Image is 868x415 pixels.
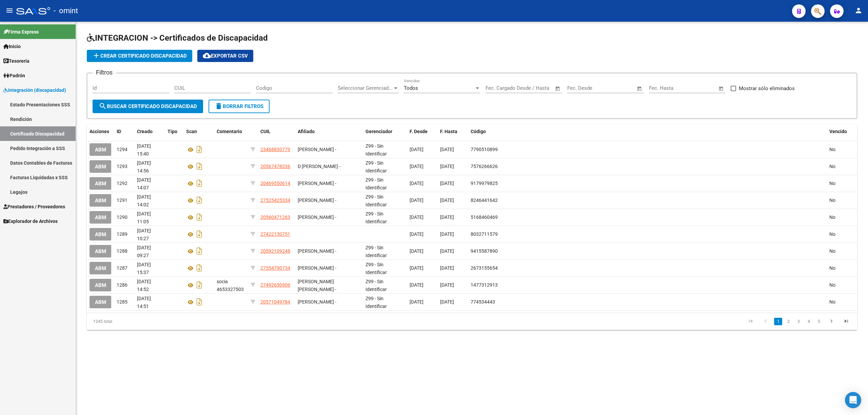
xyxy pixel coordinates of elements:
[829,198,835,203] span: No
[717,85,725,92] button: Open calendar
[114,124,134,139] datatable-header-cell: ID
[829,282,835,288] span: No
[298,198,336,203] span: [PERSON_NAME] -
[829,181,835,186] span: No
[214,124,248,139] datatable-header-cell: Comentario
[829,164,835,169] span: No
[567,85,595,91] input: Fecha inicio
[87,33,268,43] span: INTEGRACION -> Certificados de Discapacidad
[195,279,204,290] i: Descargar documento
[829,265,835,271] span: No
[90,211,112,224] button: ABM
[440,181,454,186] span: [DATE]
[95,265,106,271] span: ABM
[366,143,387,157] span: Z99 - Sin Identificar
[137,262,151,275] span: [DATE] 15:37
[440,299,454,305] span: [DATE]
[195,296,204,307] i: Descargar documento
[90,143,112,156] button: ABM
[295,124,363,139] datatable-header-cell: Afiliado
[137,228,151,241] span: [DATE] 10:27
[815,318,823,325] a: 5
[410,214,423,220] span: [DATE]
[774,318,782,325] a: 1
[440,214,454,220] span: [DATE]
[471,147,498,152] span: 7790510899
[338,85,393,91] span: Seleccionar Gerenciador
[410,147,423,152] span: [DATE]
[203,51,211,60] mat-icon: cloud_download
[804,316,814,327] li: page 4
[117,147,127,152] span: 1294
[410,198,423,203] span: [DATE]
[3,28,39,36] span: Firma Express
[486,85,513,91] input: Fecha inicio
[137,129,153,134] span: Creado
[410,164,423,169] span: [DATE]
[298,214,336,220] span: [PERSON_NAME] -
[260,214,290,220] span: 20560471263
[784,318,792,325] a: 2
[366,211,387,224] span: Z99 - Sin Identificar
[471,214,498,220] span: 5168460469
[410,231,423,237] span: [DATE]
[744,318,757,325] a: go to first page
[683,85,715,91] input: Fecha fin
[260,299,290,305] span: 20571049784
[827,124,857,139] datatable-header-cell: Vencido
[87,124,114,139] datatable-header-cell: Acciones
[90,177,112,190] button: ABM
[260,198,290,203] span: 27525425334
[829,129,847,134] span: Vencido
[471,231,498,237] span: 8032711579
[87,50,192,62] button: Crear Certificado Discapacidad
[117,181,127,186] span: 1292
[471,282,498,288] span: 1477312913
[195,161,204,172] i: Descargar documento
[87,313,240,330] div: 1245 total
[260,164,290,169] span: 20567478336
[783,316,793,327] li: page 2
[366,296,387,309] span: Z99 - Sin Identificar
[410,248,423,254] span: [DATE]
[410,299,423,305] span: [DATE]
[195,144,204,155] i: Descargar documento
[829,231,835,237] span: No
[260,129,271,134] span: CUIL
[3,86,66,94] span: Integración (discapacidad)
[90,129,109,134] span: Acciones
[186,129,197,134] span: Scan
[3,217,58,225] span: Explorador de Archivos
[829,299,835,305] span: No
[636,85,644,92] button: Open calendar
[95,147,106,153] span: ABM
[5,6,14,15] mat-icon: menu
[260,265,290,271] span: 27554790734
[845,392,861,408] div: Open Intercom Messenger
[90,194,112,207] button: ABM
[471,164,498,169] span: 7576266626
[519,85,552,91] input: Fecha fin
[260,147,290,152] span: 23468830779
[117,299,127,305] span: 1285
[440,129,457,134] span: F. Hasta
[195,178,204,189] i: Descargar documento
[471,299,495,305] span: 774534443
[366,194,387,207] span: Z99 - Sin Identificar
[471,129,486,134] span: Código
[95,248,106,254] span: ABM
[95,214,106,221] span: ABM
[117,265,127,271] span: 1287
[440,164,454,169] span: [DATE]
[854,6,863,15] mat-icon: person
[137,177,151,190] span: [DATE] 14:07
[137,194,151,207] span: [DATE] 14:02
[410,129,428,134] span: F. Desde
[215,102,223,110] mat-icon: delete
[137,160,151,173] span: [DATE] 14:56
[440,198,454,203] span: [DATE]
[215,103,263,109] span: Borrar Filtros
[95,299,106,305] span: ABM
[773,316,783,327] li: page 1
[410,265,423,271] span: [DATE]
